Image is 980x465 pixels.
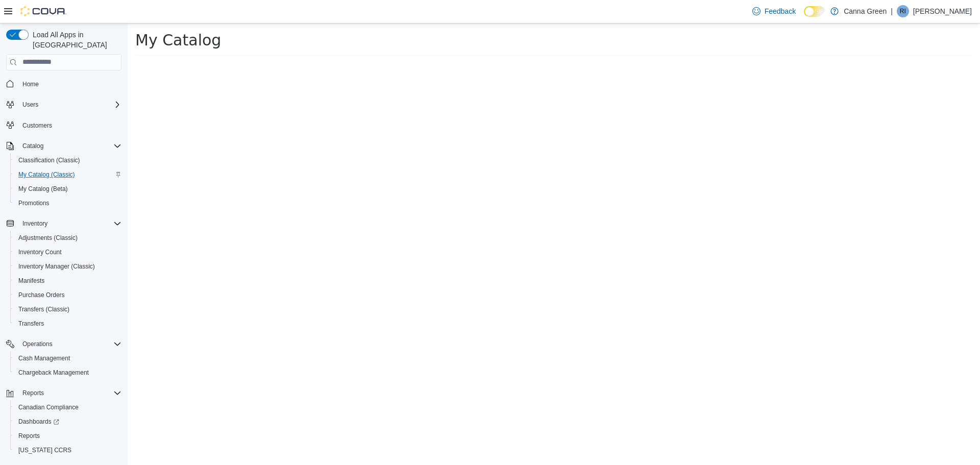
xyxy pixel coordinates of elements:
[22,340,53,348] span: Operations
[10,182,126,196] button: My Catalog (Beta)
[10,259,126,274] button: Inventory Manager (Classic)
[2,77,126,91] button: Home
[14,275,121,287] span: Manifests
[10,414,126,429] a: Dashboards
[891,5,893,17] p: |
[14,168,79,181] a: My Catalog (Classic)
[22,121,52,130] span: Customers
[8,8,93,26] span: My Catalog
[10,167,126,182] button: My Catalog (Classic)
[10,288,126,302] button: Purchase Orders
[29,30,121,50] span: Load All Apps in [GEOGRAPHIC_DATA]
[18,78,43,90] a: Home
[897,5,909,17] div: Raven Irwin
[14,232,121,244] span: Adjustments (Classic)
[10,351,126,365] button: Cash Management
[14,154,121,166] span: Classification (Classic)
[900,5,906,17] span: RI
[14,154,84,166] a: Classification (Classic)
[18,387,48,399] button: Reports
[18,277,44,285] span: Manifests
[2,118,126,133] button: Customers
[18,119,56,132] a: Customers
[804,6,825,17] input: Dark Mode
[18,418,59,426] span: Dashboards
[18,119,121,132] span: Customers
[2,216,126,231] button: Inventory
[2,139,126,153] button: Catalog
[18,156,80,164] span: Classification (Classic)
[18,248,62,256] span: Inventory Count
[14,430,121,442] span: Reports
[10,274,126,288] button: Manifests
[14,183,72,195] a: My Catalog (Beta)
[10,153,126,167] button: Classification (Classic)
[14,168,121,181] span: My Catalog (Classic)
[14,317,48,330] a: Transfers
[14,246,66,258] a: Inventory Count
[18,369,89,377] span: Chargeback Management
[20,6,66,16] img: Cova
[10,365,126,380] button: Chargeback Management
[14,232,82,244] a: Adjustments (Classic)
[18,217,52,230] button: Inventory
[14,366,121,379] span: Chargeback Management
[2,386,126,400] button: Reports
[18,170,75,179] span: My Catalog (Classic)
[22,219,47,228] span: Inventory
[14,401,83,413] a: Canadian Compliance
[14,352,121,364] span: Cash Management
[18,99,42,111] button: Users
[2,97,126,112] button: Users
[18,320,44,328] span: Transfers
[765,6,796,16] span: Feedback
[10,245,126,259] button: Inventory Count
[18,78,121,90] span: Home
[18,185,68,193] span: My Catalog (Beta)
[14,401,121,413] span: Canadian Compliance
[14,197,54,209] a: Promotions
[2,337,126,351] button: Operations
[14,303,73,315] a: Transfers (Classic)
[22,389,44,397] span: Reports
[18,446,71,454] span: [US_STATE] CCRS
[10,231,126,245] button: Adjustments (Classic)
[14,260,99,273] a: Inventory Manager (Classic)
[22,142,43,150] span: Catalog
[844,5,887,17] p: Canna Green
[14,444,121,456] span: Washington CCRS
[14,183,121,195] span: My Catalog (Beta)
[18,354,70,362] span: Cash Management
[18,234,78,242] span: Adjustments (Classic)
[14,317,121,330] span: Transfers
[14,303,121,315] span: Transfers (Classic)
[10,443,126,457] button: [US_STATE] CCRS
[10,400,126,414] button: Canadian Compliance
[913,5,972,17] p: [PERSON_NAME]
[18,305,69,313] span: Transfers (Classic)
[18,140,47,152] button: Catalog
[18,140,121,152] span: Catalog
[10,302,126,316] button: Transfers (Classic)
[14,197,121,209] span: Promotions
[14,430,44,442] a: Reports
[18,199,50,207] span: Promotions
[18,291,65,299] span: Purchase Orders
[14,260,121,273] span: Inventory Manager (Classic)
[18,338,57,350] button: Operations
[14,444,76,456] a: [US_STATE] CCRS
[14,366,93,379] a: Chargeback Management
[18,99,121,111] span: Users
[14,415,121,428] span: Dashboards
[14,415,63,428] a: Dashboards
[748,1,800,21] a: Feedback
[14,289,69,301] a: Purchase Orders
[22,101,38,109] span: Users
[14,289,121,301] span: Purchase Orders
[10,429,126,443] button: Reports
[18,432,40,440] span: Reports
[10,316,126,331] button: Transfers
[10,196,126,210] button: Promotions
[18,387,121,399] span: Reports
